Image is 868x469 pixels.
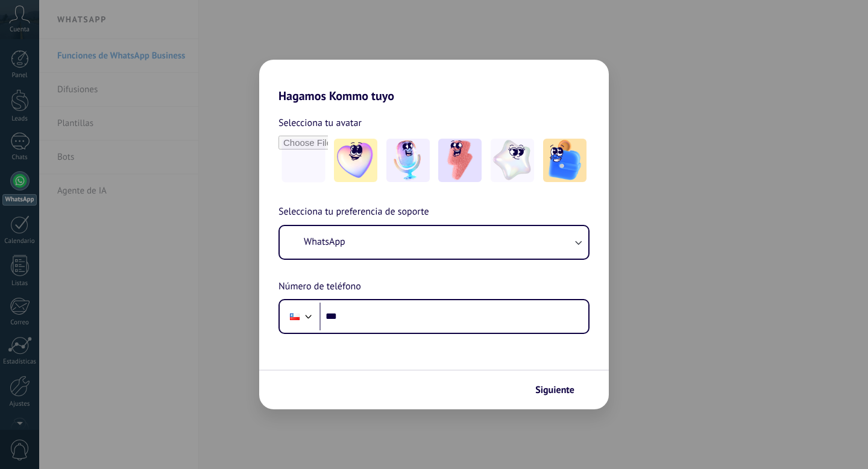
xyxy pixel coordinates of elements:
div: Chile: + 56 [283,304,306,329]
span: Selecciona tu preferencia de soporte [278,204,429,220]
span: Siguiente [535,386,574,394]
h2: Hagamos Kommo tuyo [259,60,609,103]
img: -2.jpeg [386,139,430,182]
span: Número de teléfono [278,279,361,295]
span: WhatsApp [304,236,345,248]
img: -3.jpeg [438,139,482,182]
button: Siguiente [530,380,591,400]
img: -1.jpeg [334,139,377,182]
img: -5.jpeg [543,139,587,182]
button: WhatsApp [280,226,588,259]
span: Selecciona tu avatar [278,115,362,131]
img: -4.jpeg [491,139,534,182]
